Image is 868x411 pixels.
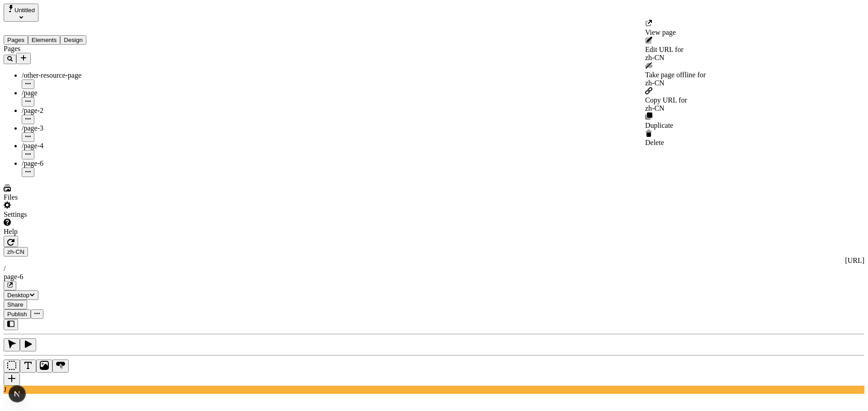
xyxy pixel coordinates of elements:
div: zh-CN [645,54,706,62]
button: Open locale picker [4,247,28,257]
button: Share [4,300,27,309]
span: Desktop [7,292,29,299]
span: Edit URL [645,46,706,62]
span: /page-4 [22,142,43,149]
button: Elements [28,35,61,45]
div: zh-CN [645,79,706,87]
span: Duplicate [645,121,673,129]
span: View page [645,28,676,36]
button: Pages [4,35,28,45]
span: /page-3 [22,124,43,132]
button: Box [4,360,20,373]
div: Pages [4,45,112,53]
span: Take page offline for [645,71,706,87]
span: /page-2 [22,107,43,114]
button: Design [60,35,86,45]
span: Share [7,301,24,308]
span: /page-6 [22,159,43,167]
div: / [4,265,864,273]
span: for [645,46,706,62]
span: /other-resource-page [22,71,81,79]
button: Desktop [4,290,38,300]
div: [URL] [4,257,864,265]
span: Copy URL for [645,96,706,112]
div: Settings [4,210,112,219]
span: Delete [645,139,664,146]
span: /page [22,89,38,97]
span: Untitled [14,7,35,14]
button: Button [52,360,69,373]
div: page-6 [4,273,864,281]
p: Cookie Test Route [4,7,132,15]
div: J [4,386,864,394]
button: Image [36,360,52,373]
button: Add new [16,53,31,64]
span: Publish [7,311,27,318]
div: zh-CN [645,104,706,112]
div: Help [4,228,112,236]
button: Publish [4,309,31,319]
button: Select site [4,4,38,22]
div: Files [4,193,112,201]
span: zh-CN [7,248,24,255]
button: Text [20,360,36,373]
